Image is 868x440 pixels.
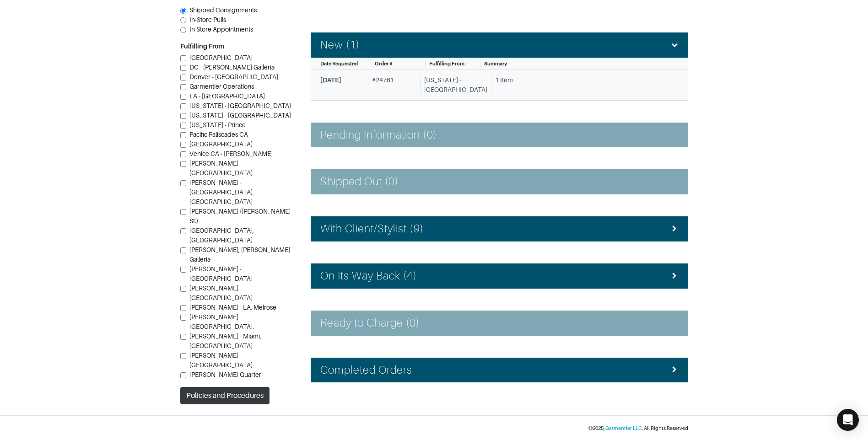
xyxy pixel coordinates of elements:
input: [PERSON_NAME] - Miami, [GEOGRAPHIC_DATA] [180,334,186,340]
input: Denver - [GEOGRAPHIC_DATA] [180,75,186,80]
input: [PERSON_NAME] - [GEOGRAPHIC_DATA] [180,267,186,273]
span: In Store Appointments [189,26,253,33]
h4: Pending Information (0) [320,129,437,142]
input: Shipped Consignments [180,8,186,14]
input: [US_STATE] - [GEOGRAPHIC_DATA] [180,103,186,109]
span: Fulfilling From [429,61,464,66]
div: # 24761 [368,75,416,95]
input: [GEOGRAPHIC_DATA] [180,142,186,148]
input: Garmentier Operations [180,84,186,90]
input: In Store Appointments [180,27,186,33]
input: [US_STATE] - Prince [180,123,186,129]
input: [GEOGRAPHIC_DATA] [180,55,186,61]
span: [PERSON_NAME] ([PERSON_NAME] St.) [189,208,291,225]
span: [PERSON_NAME], [PERSON_NAME] Galleria [189,246,290,263]
span: [US_STATE] - Prince [189,121,246,129]
span: [PERSON_NAME]-[GEOGRAPHIC_DATA] [189,160,253,177]
span: LA - [GEOGRAPHIC_DATA] [189,92,265,100]
span: Pacific Paliscades CA [189,131,248,138]
input: [PERSON_NAME] ([PERSON_NAME] St.) [180,209,186,215]
span: [PERSON_NAME] - Miami, [GEOGRAPHIC_DATA] [189,333,261,349]
span: [PERSON_NAME][GEOGRAPHIC_DATA]. [189,313,254,330]
span: Summary [484,61,507,66]
span: Date Requested [320,61,358,66]
span: [PERSON_NAME] - [GEOGRAPHIC_DATA], [GEOGRAPHIC_DATA] [189,179,254,205]
span: In-Store Pulls [189,16,226,23]
input: [PERSON_NAME]-[GEOGRAPHIC_DATA] [180,161,186,167]
small: © 2025 , , All Rights Reserved [588,425,688,431]
div: Open Intercom Messenger [837,409,859,431]
span: Denver - [GEOGRAPHIC_DATA] [189,73,278,80]
h4: With Client/Stylist (9) [320,222,424,236]
input: In-Store Pulls [180,17,186,23]
h4: Shipped Out (0) [320,175,399,188]
input: [GEOGRAPHIC_DATA], [GEOGRAPHIC_DATA] [180,228,186,234]
input: [PERSON_NAME] Quarter [180,372,186,378]
label: Fulfilling From [180,42,224,51]
input: [PERSON_NAME][GEOGRAPHIC_DATA] [180,286,186,292]
span: [GEOGRAPHIC_DATA] [189,54,253,61]
span: [PERSON_NAME][GEOGRAPHIC_DATA] [189,284,253,301]
input: Venice CA - [PERSON_NAME] [180,151,186,157]
span: [GEOGRAPHIC_DATA] [189,140,253,148]
span: [PERSON_NAME] - [GEOGRAPHIC_DATA] [189,265,253,282]
span: [US_STATE] - [GEOGRAPHIC_DATA] [189,112,291,119]
input: [PERSON_NAME] - [GEOGRAPHIC_DATA], [GEOGRAPHIC_DATA] [180,180,186,186]
div: 1 Item [495,75,672,85]
span: [DATE] [320,76,341,84]
h4: New (1) [320,38,360,52]
span: Shipped Consignments [189,6,257,14]
input: [PERSON_NAME], [PERSON_NAME] Galleria [180,247,186,253]
span: [PERSON_NAME] - LA, Melrose [189,304,276,311]
span: [PERSON_NAME] Quarter [189,371,261,378]
span: [GEOGRAPHIC_DATA], [GEOGRAPHIC_DATA] [189,227,254,244]
input: [PERSON_NAME][GEOGRAPHIC_DATA]. [180,315,186,321]
span: Garmentier Operations [189,83,254,90]
input: LA - [GEOGRAPHIC_DATA] [180,94,186,100]
input: [US_STATE] - [GEOGRAPHIC_DATA] [180,113,186,119]
h4: Completed Orders [320,364,413,377]
button: Policies and Procedures [180,387,270,404]
input: [PERSON_NAME]- [GEOGRAPHIC_DATA] [180,353,186,359]
input: [PERSON_NAME] - LA, Melrose [180,305,186,311]
a: Garmentier LLC [605,425,642,431]
span: Venice CA - [PERSON_NAME] [189,150,273,157]
span: [US_STATE] - [GEOGRAPHIC_DATA] [189,102,291,109]
input: Pacific Paliscades CA [180,132,186,138]
div: [US_STATE] - [GEOGRAPHIC_DATA] [420,75,487,95]
span: DC - [PERSON_NAME] Galleria [189,64,275,71]
h4: Ready to Charge (0) [320,317,420,330]
span: [PERSON_NAME]- [GEOGRAPHIC_DATA] [189,352,253,369]
input: DC - [PERSON_NAME] Galleria [180,65,186,71]
span: Order # [375,61,393,66]
h4: On Its Way Back (4) [320,269,417,283]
